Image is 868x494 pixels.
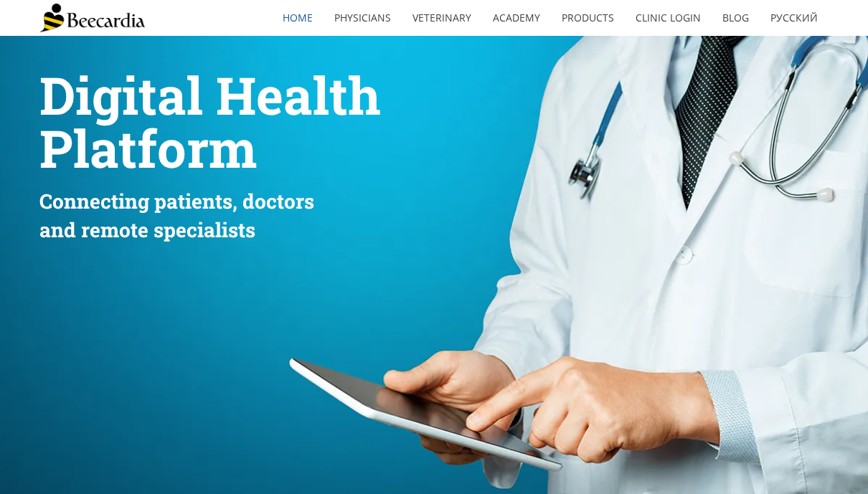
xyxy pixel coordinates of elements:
span: Connecting patients, doctors [39,188,314,214]
a: home [272,1,324,34]
a: Products [551,1,625,34]
a: Clinic Login [625,1,712,34]
span: Platform [39,114,257,182]
a: Русский [760,1,829,34]
a: Academy [482,1,551,34]
span: and remote specialists [39,217,255,243]
a: Blog [712,1,760,34]
a: Physicians [324,1,402,34]
img: Beecardia [39,4,145,32]
a: Veterinary [402,1,482,34]
span: Digital Health [39,61,381,129]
